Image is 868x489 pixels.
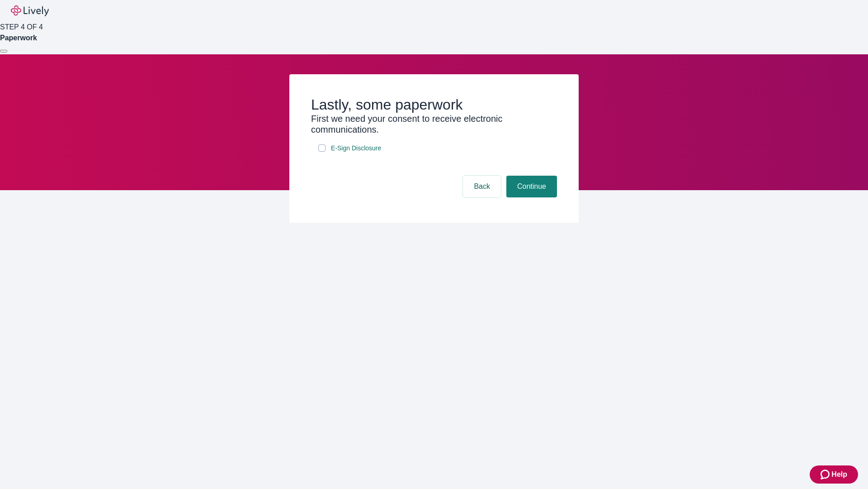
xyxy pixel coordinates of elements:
h2: Lastly, some paperwork [311,96,557,113]
img: Lively [11,5,49,16]
button: Zendesk support iconHelp [810,465,858,484]
svg: Zendesk support icon [821,469,831,480]
span: E-Sign Disclosure [331,144,381,153]
button: Continue [506,176,557,197]
h3: First we need your consent to receive electronic communications. [311,113,557,135]
button: Back [463,176,501,197]
a: e-sign disclosure document [329,143,383,154]
span: Help [831,469,847,480]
